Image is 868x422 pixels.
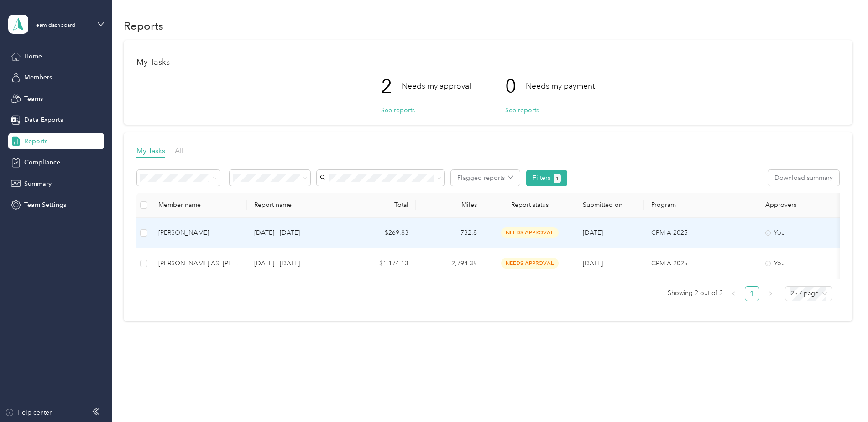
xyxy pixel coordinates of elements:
th: Submitted on [575,193,644,218]
td: CPM A 2025 [644,248,758,279]
div: Page Size [785,286,832,301]
span: Reports [24,137,47,146]
td: $269.83 [347,218,416,248]
span: left [731,291,737,296]
p: Needs my payment [526,80,595,92]
div: [PERSON_NAME] AS. [PERSON_NAME] [158,258,240,269]
div: Total [355,201,408,209]
th: Program [644,193,758,218]
button: Download summary [768,170,839,186]
td: $1,174.13 [347,248,416,279]
h1: My Tasks [136,58,840,67]
p: [DATE] - [DATE] [254,228,340,238]
span: All [175,146,183,155]
th: Approvers [758,193,849,218]
th: Report name [247,193,347,218]
button: left [727,286,741,301]
span: My Tasks [136,146,165,155]
div: Member name [158,201,240,209]
span: Teams [24,94,43,104]
span: [DATE] [583,259,603,267]
p: CPM A 2025 [651,228,751,238]
div: Miles [423,201,477,209]
span: Data Exports [24,115,63,125]
td: 732.8 [416,218,484,248]
span: Compliance [24,158,60,167]
iframe: Everlance-gr Chat Button Frame [817,371,868,422]
li: Previous Page [727,286,741,301]
a: 1 [745,287,759,301]
span: Home [24,52,42,61]
span: right [768,291,773,296]
th: Member name [151,193,247,218]
p: 0 [505,67,526,105]
button: Help center [5,408,52,417]
button: See reports [505,105,539,115]
h1: Reports [124,21,163,31]
button: right [763,286,778,301]
td: 2,794.35 [416,248,484,279]
p: Needs my approval [402,80,471,92]
td: CPM A 2025 [644,218,758,248]
li: 1 [745,286,759,301]
div: You [765,258,842,269]
span: needs approval [501,227,559,238]
div: You [765,228,842,238]
li: Next Page [763,286,778,301]
button: Filters1 [526,170,568,186]
span: Members [24,73,52,82]
span: Report status [492,201,568,209]
span: Summary [24,179,52,189]
button: Flagged reports [451,170,520,186]
p: [DATE] - [DATE] [254,258,340,269]
p: CPM A 2025 [651,258,751,269]
div: [PERSON_NAME] [158,228,240,238]
span: Team Settings [24,200,66,210]
p: 2 [381,67,402,105]
button: 1 [554,174,561,183]
span: 1 [556,174,559,183]
span: 25 / page [790,287,827,301]
span: [DATE] [583,229,603,237]
button: See reports [381,105,415,115]
div: Team dashboard [33,23,75,28]
span: needs approval [501,258,559,269]
span: Showing 2 out of 2 [668,286,723,300]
